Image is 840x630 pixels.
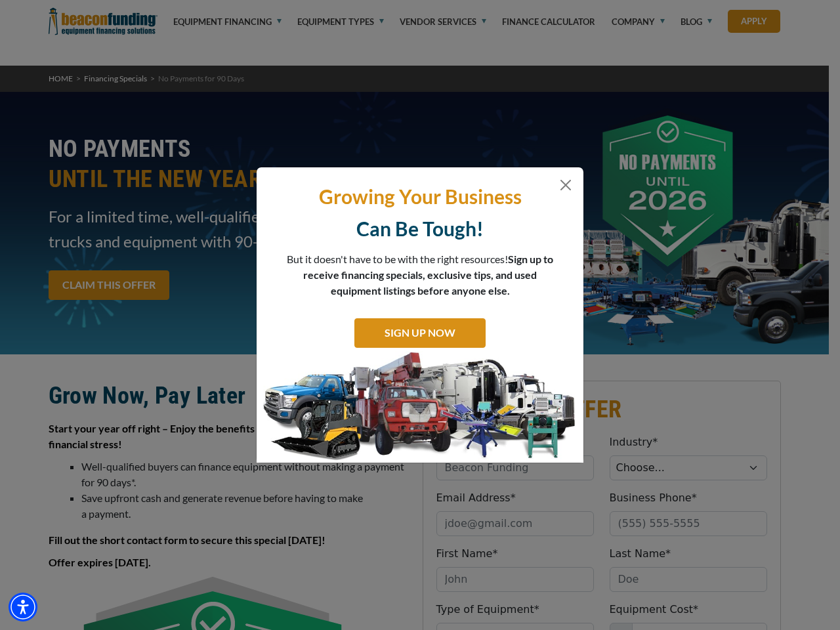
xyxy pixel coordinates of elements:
p: Can Be Tough! [266,216,574,241]
p: But it doesn't have to be with the right resources! [286,251,554,299]
p: Growing Your Business [266,184,574,209]
img: subscribe-modal.jpg [257,351,583,463]
a: SIGN UP NOW [354,318,486,348]
div: Accessibility Menu [9,593,37,621]
button: Close [558,177,574,193]
span: Sign up to receive financing specials, exclusive tips, and used equipment listings before anyone ... [303,253,553,297]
